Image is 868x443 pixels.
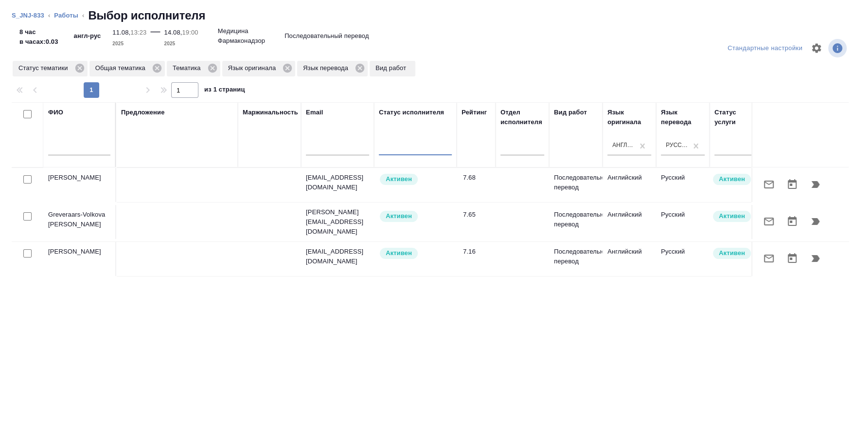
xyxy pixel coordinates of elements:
[218,26,248,36] p: Медицина
[719,211,745,221] p: Активен
[23,249,32,258] input: Выбери исполнителей, чтобы отправить приглашение на работу
[43,242,116,276] td: [PERSON_NAME]
[297,61,368,76] div: Язык перевода
[306,173,369,192] p: [EMAIL_ADDRESS][DOMAIN_NAME]
[656,242,709,276] td: Русский
[379,173,452,186] div: Рядовой исполнитель: назначай с учетом рейтинга
[780,173,804,196] button: Открыть календарь загрузки
[23,175,32,184] input: Выбери исполнителей, чтобы отправить приглашение на работу
[656,205,709,239] td: Русский
[82,11,84,20] li: ‹
[48,11,50,20] li: ‹
[463,210,491,220] div: 7.65
[164,29,182,36] p: 14.08,
[757,247,780,270] button: Отправить предложение о работе
[18,63,71,73] p: Статус тематики
[379,108,444,117] div: Статус исполнителя
[173,63,204,73] p: Тематика
[602,205,656,239] td: Английский
[780,210,804,233] button: Открыть календарь загрузки
[554,108,587,117] div: Вид работ
[228,63,280,73] p: Язык оригинала
[284,31,369,41] p: Последовательный перевод
[130,29,146,36] p: 13:23
[804,173,827,196] button: Продолжить
[463,247,491,257] div: 7.16
[13,61,88,76] div: Статус тематики
[500,108,544,127] div: Отдел исполнителя
[243,108,298,117] div: Маржинальность
[804,210,827,233] button: Продолжить
[43,168,116,202] td: [PERSON_NAME]
[719,248,745,258] p: Активен
[182,29,198,36] p: 19:00
[463,173,491,183] div: 7.68
[306,247,369,266] p: [EMAIL_ADDRESS][DOMAIN_NAME]
[12,8,856,23] nav: breadcrumb
[19,27,58,37] p: 8 час
[554,173,598,192] p: Последовательный перевод
[379,210,452,223] div: Рядовой исполнитель: назначай с учетом рейтинга
[719,174,745,184] p: Активен
[23,212,32,221] input: Выбери исполнителей, чтобы отправить приглашение на работу
[804,247,827,270] button: Продолжить
[656,168,709,202] td: Русский
[306,207,369,237] p: [PERSON_NAME][EMAIL_ADDRESS][DOMAIN_NAME]
[461,108,487,117] div: Рейтинг
[303,63,352,73] p: Язык перевода
[306,108,323,117] div: Email
[112,29,130,36] p: 11.08,
[43,205,116,239] td: Greveraars-Volkova [PERSON_NAME]
[602,168,656,202] td: Английский
[54,12,78,19] a: Работы
[386,248,412,258] p: Активен
[725,41,805,56] div: split button
[757,210,780,233] button: Отправить предложение о работе
[222,61,296,76] div: Язык оригинала
[805,37,828,60] span: Настроить таблицу
[386,211,412,221] p: Активен
[554,247,598,266] p: Последовательный перевод
[714,108,758,127] div: Статус услуги
[602,242,656,276] td: Английский
[666,142,688,150] div: Русский
[757,173,780,196] button: Отправить предложение о работе
[12,12,44,19] a: S_JNJ-833
[661,108,705,127] div: Язык перевода
[554,210,598,229] p: Последовательный перевод
[89,61,165,76] div: Общая тематика
[386,174,412,184] p: Активен
[95,63,149,73] p: Общая тематика
[88,8,205,23] h2: Выбор исполнителя
[48,108,63,117] div: ФИО
[612,142,635,150] div: Английский
[607,108,651,127] div: Язык оригинала
[150,23,160,49] div: —
[167,61,220,76] div: Тематика
[379,247,452,260] div: Рядовой исполнитель: назначай с учетом рейтинга
[780,247,804,270] button: Открыть календарь загрузки
[375,63,409,73] p: Вид работ
[121,108,165,117] div: Предложение
[204,84,245,98] span: из 1 страниц
[828,39,849,57] span: Посмотреть информацию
